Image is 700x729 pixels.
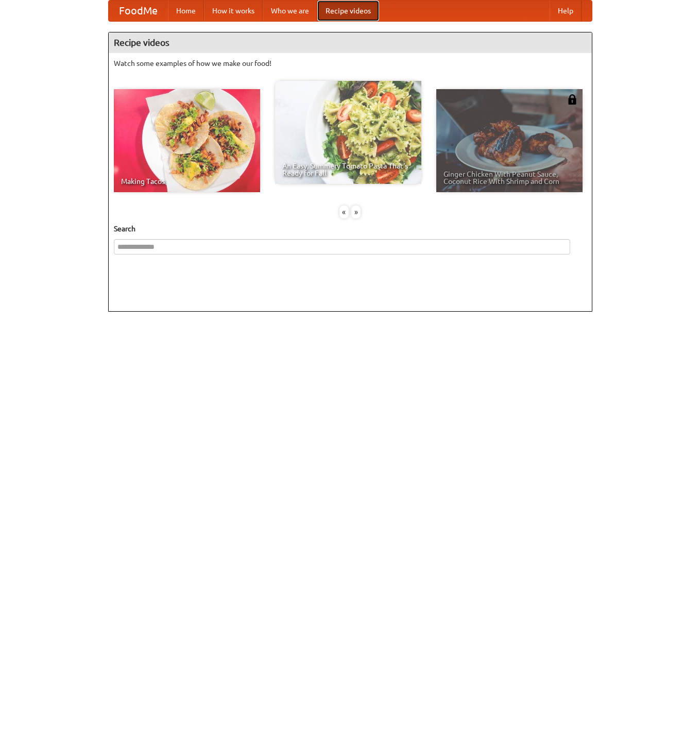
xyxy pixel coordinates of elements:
h4: Recipe videos [109,32,592,53]
span: An Easy, Summery Tomato Pasta That's Ready for Fall [282,162,414,177]
a: Help [550,1,582,21]
a: Who we are [263,1,317,21]
a: Recipe videos [317,1,379,21]
img: 483408.png [567,94,577,105]
a: Making Tacos [114,89,260,192]
div: « [339,206,349,218]
p: Watch some examples of how we make our food! [114,58,587,69]
div: » [351,206,361,218]
a: FoodMe [109,1,168,21]
a: An Easy, Summery Tomato Pasta That's Ready for Fall [275,81,421,184]
a: How it works [204,1,263,21]
h5: Search [114,224,587,234]
span: Making Tacos [121,178,253,185]
a: Home [168,1,204,21]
